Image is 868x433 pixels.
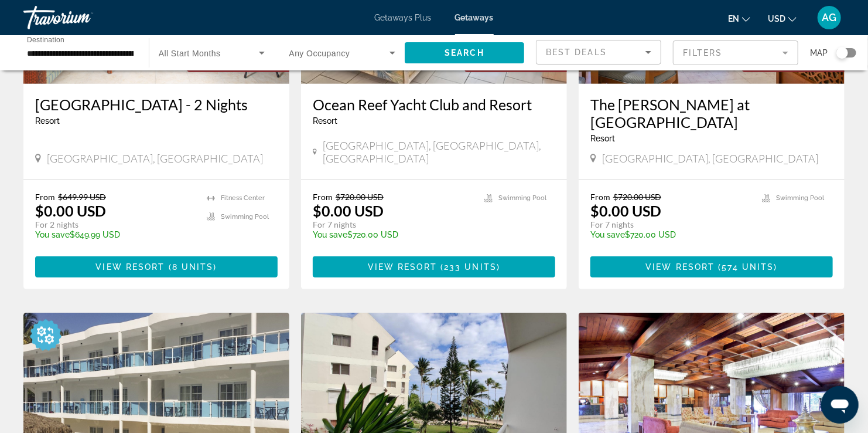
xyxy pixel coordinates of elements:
span: ( ) [715,262,777,272]
button: View Resort(8 units) [35,256,278,278]
p: $0.00 USD [313,202,384,219]
span: 574 units [722,262,774,272]
span: ( ) [437,262,500,272]
button: Change language [728,10,750,27]
button: Change currency [768,10,797,27]
button: View Resort(233 units) [313,256,555,278]
a: Getaways [455,13,494,22]
span: Swimming Pool [498,194,546,202]
span: You save [35,230,70,239]
span: All Start Months [159,49,221,58]
button: User Menu [814,5,845,30]
button: View Resort(574 units) [590,256,833,278]
p: $649.99 USD [35,230,195,239]
span: [GEOGRAPHIC_DATA], [GEOGRAPHIC_DATA] [47,152,263,165]
span: Fitness Center [221,194,265,202]
span: You save [313,230,347,239]
span: [GEOGRAPHIC_DATA], [GEOGRAPHIC_DATA] [602,152,818,165]
span: From [590,192,610,202]
span: Best Deals [546,48,607,57]
span: From [35,192,55,202]
iframe: Button to launch messaging window [821,386,859,424]
span: USD [768,14,785,23]
span: en [728,14,739,23]
span: ( ) [165,262,217,272]
button: Search [405,42,524,63]
p: For 7 nights [313,219,473,230]
a: Getaways Plus [375,13,432,22]
p: For 7 nights [590,219,750,230]
span: 233 units [444,262,497,272]
p: $720.00 USD [313,230,473,239]
p: For 2 nights [35,219,195,230]
a: The [PERSON_NAME] at [GEOGRAPHIC_DATA] [590,96,833,131]
p: $0.00 USD [590,202,661,219]
span: Map [810,45,828,61]
span: [GEOGRAPHIC_DATA], [GEOGRAPHIC_DATA], [GEOGRAPHIC_DATA] [323,139,555,165]
button: Filter [673,40,798,66]
span: $649.99 USD [58,192,106,202]
span: $720.00 USD [336,192,384,202]
a: Travorium [23,2,141,33]
mat-select: Sort by [546,45,651,59]
span: Resort [35,116,60,126]
span: Any Occupancy [289,49,350,58]
a: Ocean Reef Yacht Club and Resort [313,96,555,113]
p: $0.00 USD [35,202,106,219]
span: View Resort [95,262,165,272]
span: $720.00 USD [613,192,661,202]
span: Destination [27,36,64,43]
p: $720.00 USD [590,230,750,239]
span: Resort [313,116,337,126]
span: View Resort [368,262,437,272]
span: Swimming Pool [776,194,824,202]
span: Search [445,48,484,57]
a: [GEOGRAPHIC_DATA] - 2 Nights [35,96,278,113]
span: Resort [590,134,615,143]
span: View Resort [645,262,715,272]
span: 8 units [172,262,214,272]
span: From [313,192,333,202]
span: Swimming Pool [221,213,269,221]
span: AG [822,12,837,23]
span: You save [590,230,625,239]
